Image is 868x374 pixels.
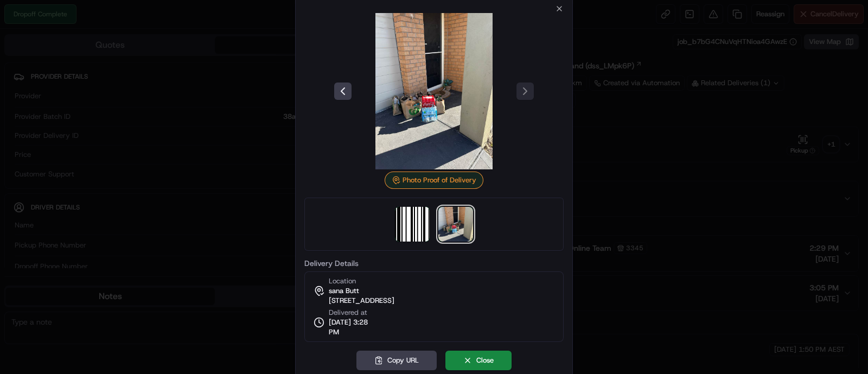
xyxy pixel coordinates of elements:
[304,259,564,267] label: Delivery Details
[445,351,512,370] button: Close
[385,172,483,189] div: Photo Proof of Delivery
[395,207,430,242] img: barcode_scan_on_pickup image
[356,13,512,169] img: photo_proof_of_delivery image
[329,276,356,286] span: Location
[329,286,359,296] span: sana Butt
[329,318,379,337] span: [DATE] 3:28 PM
[329,296,394,306] span: [STREET_ADDRESS]
[356,351,437,370] button: Copy URL
[329,308,379,318] span: Delivered at
[438,207,473,242] img: photo_proof_of_delivery image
